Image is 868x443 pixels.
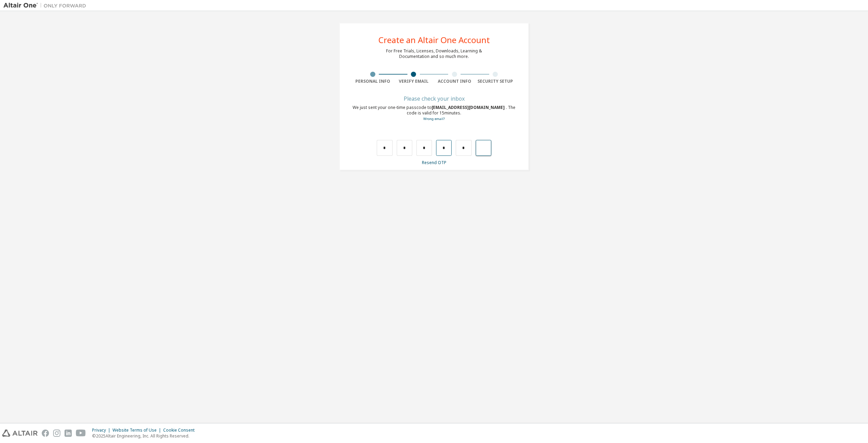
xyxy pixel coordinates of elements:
div: Privacy [92,427,112,433]
a: Go back to the registration form [423,117,445,121]
div: Please check your inbox [352,97,516,101]
a: Resend OTP [422,160,446,165]
div: Account Info [434,79,475,84]
div: Verify Email [393,79,434,84]
div: Website Terms of Use [112,427,163,433]
img: youtube.svg [76,430,86,437]
div: Cookie Consent [163,427,199,433]
div: Personal Info [352,79,393,84]
div: For Free Trials, Licenses, Downloads, Learning & Documentation and so much more. [386,48,482,59]
span: [EMAIL_ADDRESS][DOMAIN_NAME] [432,104,506,110]
p: © 2025 Altair Engineering, Inc. All Rights Reserved. [92,433,199,439]
img: altair_logo.svg [2,430,38,437]
img: Altair One [3,2,90,9]
div: We just sent your one-time passcode to . The code is valid for 15 minutes. [352,105,516,122]
img: instagram.svg [53,430,60,437]
div: Security Setup [475,79,516,84]
img: linkedin.svg [65,430,72,437]
img: facebook.svg [42,430,49,437]
div: Create an Altair One Account [378,36,490,44]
